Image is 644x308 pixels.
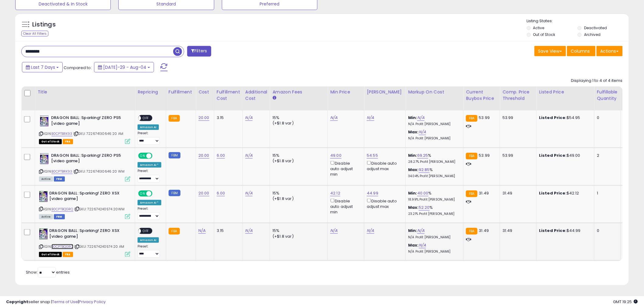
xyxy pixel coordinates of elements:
[138,244,161,258] div: Preset:
[39,252,62,257] span: All listings that are currently out of stock and unavailable for purchase on Amazon
[479,228,489,233] span: 31.49
[408,122,459,126] p: N/A Profit [PERSON_NAME]
[217,228,238,233] div: 3.15
[21,31,48,37] div: Clear All Filters
[51,207,73,212] a: B0CPTBQGRQ
[502,228,532,233] div: 31.49
[367,228,374,234] a: N/A
[31,64,55,70] span: Last 7 Days
[408,174,459,178] p: 34.04% Profit [PERSON_NAME]
[138,237,159,243] div: Amazon AI
[51,153,125,166] b: DRAGON BALL: Sparking! ZERO PS5 [video game]
[330,228,338,234] a: N/A
[39,115,50,127] img: 5199kyEoKJL._SL40_.jpg
[534,46,566,56] button: Save View
[138,124,159,130] div: Amazon AI
[79,299,106,305] a: Privacy Policy
[54,214,65,219] span: FBM
[51,169,72,174] a: B0CPTBRK93
[39,214,53,219] span: All listings currently available for purchase on Amazon
[217,89,240,102] div: Fulfillment Cost
[408,191,459,202] div: %
[406,86,464,110] th: The percentage added to the cost of goods (COGS) that forms the calculator for Min & Max prices.
[597,228,616,233] div: 0
[479,190,489,196] span: 31.49
[52,299,78,305] a: Terms of Use
[39,177,53,182] span: All listings currently available for purchase on Amazon
[74,207,124,212] span: | SKU: 722674240574 20WM
[419,129,426,135] a: N/A
[419,205,430,211] a: 52.20
[408,235,459,240] p: N/A Profit [PERSON_NAME]
[51,115,125,128] b: DRAGON BALL: Sparking! ZERO PS5 [video game]
[417,190,429,196] a: 40.00
[466,228,477,235] small: FBA
[272,153,323,158] div: 15%
[408,198,459,202] p: 18.99% Profit [PERSON_NAME]
[32,20,56,29] h5: Listings
[152,153,161,158] span: OFF
[408,212,459,216] p: 23.21% Profit [PERSON_NAME]
[74,244,124,249] span: | SKU: 722674240574 20 AM
[245,228,253,234] a: N/A
[245,152,253,159] a: N/A
[272,234,323,239] div: (+$1.8 var)
[39,191,130,219] div: ASIN:
[272,158,323,164] div: (+$1.8 var)
[22,62,63,72] button: Last 7 Days
[54,177,65,182] span: FBM
[138,169,161,183] div: Preset:
[272,196,323,201] div: (+$1.8 var)
[187,46,211,57] button: Filters
[169,89,193,95] div: Fulfillment
[198,190,209,196] a: 20.00
[367,115,374,121] a: N/A
[597,115,616,121] div: 0
[539,191,590,196] div: $42.12
[217,190,225,196] a: 6.00
[466,115,477,122] small: FBA
[6,299,106,305] div: seller snap | |
[408,205,459,216] div: %
[408,89,461,95] div: Markup on Cost
[539,115,567,121] b: Listed Price:
[479,152,490,158] span: 53.99
[272,89,325,95] div: Amazon Fees
[571,78,623,84] div: Displaying 1 to 4 of 4 items
[571,48,590,54] span: Columns
[39,228,48,240] img: 514JlxQuwBL._SL40_.jpg
[272,115,323,121] div: 15%
[272,228,323,233] div: 15%
[502,153,532,158] div: 53.99
[141,229,151,234] span: OFF
[138,207,161,220] div: Preset:
[217,115,238,121] div: 3.15
[51,131,72,136] a: B0CPTBRK93
[367,160,401,172] div: Disable auto adjust max
[408,250,459,254] p: N/A Profit [PERSON_NAME]
[245,89,268,102] div: Additional Cost
[198,152,209,159] a: 20.00
[198,115,209,121] a: 20.00
[479,115,490,121] span: 53.99
[367,190,378,196] a: 44.99
[138,162,161,168] div: Amazon AI *
[63,252,73,257] span: FBA
[330,115,338,121] a: N/A
[408,190,417,196] b: Min:
[502,115,532,121] div: 53.99
[245,115,253,121] a: N/A
[597,153,616,158] div: 2
[39,153,50,165] img: 5199kyEoKJL._SL40_.jpg
[408,205,419,210] b: Max:
[272,191,323,196] div: 15%
[94,62,154,72] button: [DATE]-29 - Aug-04
[539,115,590,121] div: $54.95
[152,191,161,196] span: OFF
[408,129,419,135] b: Max:
[49,228,123,241] b: DRAGON BALL: Sparking! ZERO XSX [video game]
[169,152,180,159] small: FBM
[417,115,425,121] a: N/A
[584,32,600,37] label: Archived
[6,299,28,305] strong: Copyright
